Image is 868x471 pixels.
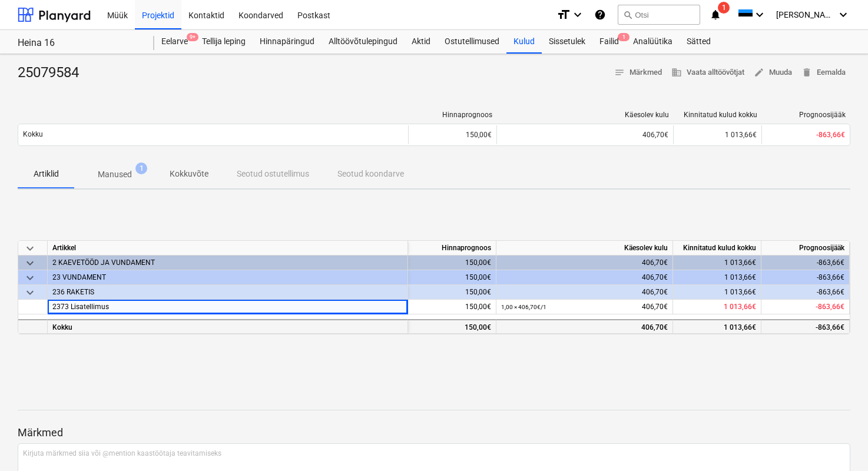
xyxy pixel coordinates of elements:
[501,256,668,270] div: 406,70€
[408,319,496,334] div: 150,00€
[502,131,668,139] div: 406,70€
[749,64,797,82] button: Muuda
[23,241,37,256] span: keyboard_arrow_down
[501,300,668,314] div: 406,70€
[626,30,680,54] a: Analüütika
[408,241,496,256] div: Hinnaprognoos
[673,285,761,300] div: 1 013,66€
[18,64,88,82] div: 25079584
[797,64,850,82] button: Eemalda
[18,426,850,440] p: Märkmed
[809,414,868,471] iframe: Chat Widget
[52,270,403,284] div: 23 VUNDAMENT
[816,131,845,139] span: -863,66€
[413,111,492,119] div: Hinnaprognoos
[680,30,718,54] a: Sätted
[609,64,667,82] button: Märkmed
[408,300,496,314] div: 150,00€
[542,30,592,54] a: Sissetulek
[754,66,792,79] span: Muuda
[23,256,37,270] span: keyboard_arrow_down
[48,241,408,256] div: Artikkel
[496,241,673,256] div: Käesolev kulu
[801,66,846,79] span: Eemalda
[506,30,542,54] a: Kulud
[23,271,37,285] span: keyboard_arrow_down
[187,33,198,41] span: 9+
[405,30,438,54] a: Aktid
[614,66,662,79] span: Märkmed
[23,286,37,300] span: keyboard_arrow_down
[592,30,626,54] div: Failid
[678,111,757,119] div: Kinnitatud kulud kokku
[322,30,405,54] a: Alltöövõtulepingud
[52,303,109,311] span: 2373 Lisatellimus
[671,67,682,78] span: business
[761,270,850,285] div: -863,66€
[501,270,668,285] div: 406,70€
[98,168,132,181] p: Manused
[154,30,195,54] a: Eelarve9+
[754,67,764,78] span: edit
[767,111,846,119] div: Prognoosijääk
[438,30,506,54] a: Ostutellimused
[18,37,140,49] div: Heina 16
[52,256,403,270] div: 2 KAEVETÖÖD JA VUNDAMENT
[761,256,850,270] div: -863,66€
[673,241,761,256] div: Kinnitatud kulud kokku
[408,256,496,270] div: 150,00€
[52,285,403,299] div: 236 RAKETIS
[673,256,761,270] div: 1 013,66€
[154,30,195,54] div: Eelarve
[32,168,60,180] p: Artiklid
[135,162,147,174] span: 1
[673,125,761,144] div: 1 013,66€
[618,33,630,41] span: 1
[253,30,322,54] a: Hinnapäringud
[801,67,812,78] span: delete
[48,319,408,334] div: Kokku
[501,304,546,310] small: 1,00 × 406,70€ / 1
[408,270,496,285] div: 150,00€
[671,66,744,79] span: Vaata alltöövõtjat
[673,270,761,285] div: 1 013,66€
[408,285,496,300] div: 150,00€
[195,30,253,54] a: Tellija leping
[502,111,669,119] div: Käesolev kulu
[23,130,43,140] p: Kokku
[501,320,668,335] div: 406,70€
[170,168,208,180] p: Kokkuvõte
[667,64,749,82] button: Vaata alltöövõtjat
[501,285,668,300] div: 406,70€
[761,319,850,334] div: -863,66€
[761,285,850,300] div: -863,66€
[673,319,761,334] div: 1 013,66€
[816,303,844,311] span: -863,66€
[408,125,496,144] div: 150,00€
[761,241,850,256] div: Prognoosijääk
[592,30,626,54] a: Failid1
[614,67,625,78] span: notes
[724,303,756,311] span: 1 013,66€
